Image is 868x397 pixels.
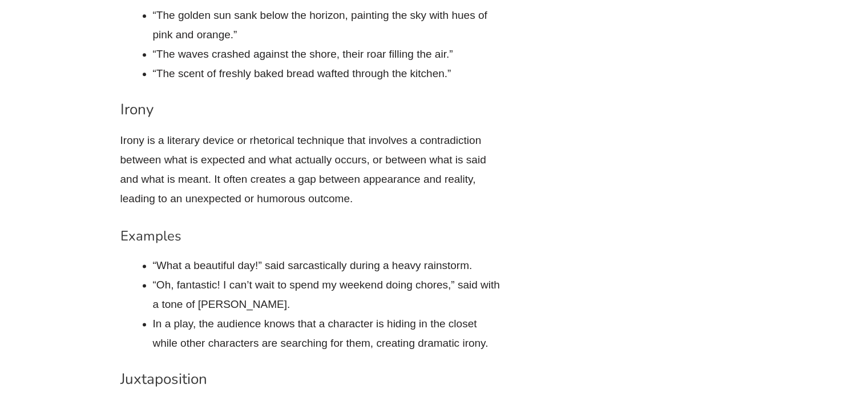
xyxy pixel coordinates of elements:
[120,228,503,244] h4: Examples
[153,45,503,64] li: “The waves crashed against the shore, their roar filling the air.”
[153,275,503,314] li: “Oh, fantastic! I can’t wait to spend my weekend doing chores,” said with a tone of [PERSON_NAME].
[153,6,503,45] li: “The golden sun sank below the horizon, painting the sky with hues of pink and orange.”
[120,370,503,389] h3: Juxtaposition
[153,314,503,353] li: In a play, the audience knows that a character is hiding in the closet while other characters are...
[678,268,868,397] div: Widget de chat
[153,256,503,275] li: “What a beautiful day!” said sarcastically during a heavy rainstorm.
[153,64,503,83] li: “The scent of freshly baked bread wafted through the kitchen.”
[120,131,503,209] p: Irony is a literary device or rhetorical technique that involves a contradiction between what is ...
[120,100,503,119] h3: Irony
[678,268,868,397] iframe: Chat Widget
